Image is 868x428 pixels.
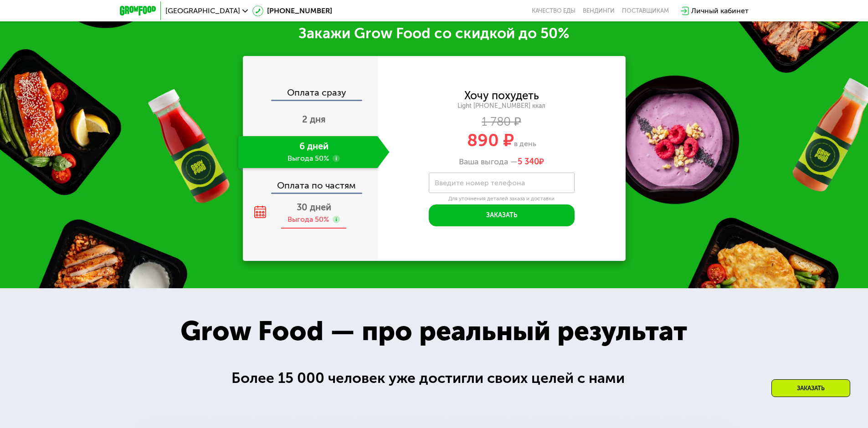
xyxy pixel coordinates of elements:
a: [PHONE_NUMBER] [252,5,332,16]
span: ₽ [518,157,544,167]
div: Light [PHONE_NUMBER] ккал [378,102,626,110]
span: 890 ₽ [467,130,514,151]
div: Ваша выгода — [378,157,626,167]
span: в день [514,139,536,148]
span: 2 дня [302,114,326,125]
div: Для уточнения деталей заказа и доставки [429,195,575,203]
div: Оплата сразу [244,88,378,100]
div: Более 15 000 человек уже достигли своих целей с нами [231,367,637,389]
div: Оплата по частям [244,172,378,193]
div: Выгода 50% [288,214,329,224]
span: [GEOGRAPHIC_DATA] [165,7,240,15]
button: Заказать [429,204,575,226]
div: Личный кабинет [691,5,749,16]
span: 30 дней [297,202,331,213]
label: Введите номер телефона [435,180,525,185]
div: поставщикам [622,7,669,15]
span: 5 340 [518,157,539,167]
div: 1 780 ₽ [378,117,626,127]
a: Качество еды [532,7,575,15]
div: Заказать [771,379,850,397]
div: Хочу похудеть [464,91,539,101]
a: Вендинги [583,7,615,15]
div: Grow Food — про реальный результат [160,311,707,352]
